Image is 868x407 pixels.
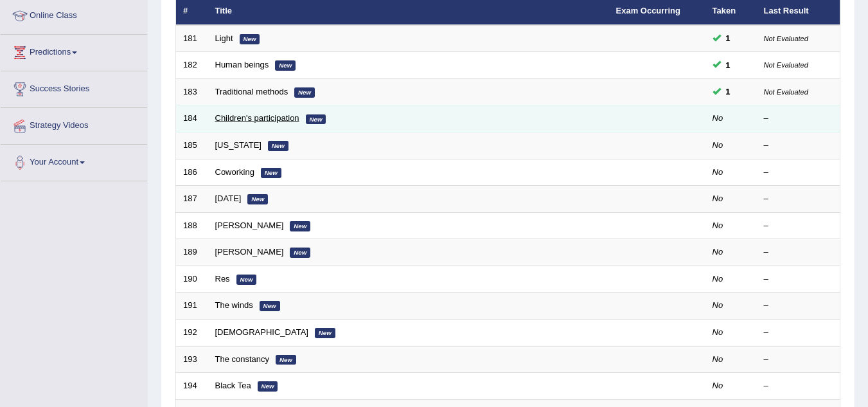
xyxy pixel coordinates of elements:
em: New [247,194,268,204]
td: 182 [176,52,208,79]
td: 186 [176,159,208,186]
span: You can still take this question [721,59,736,72]
div: – [764,273,833,285]
div: – [764,327,833,339]
em: New [261,168,281,178]
em: New [258,381,278,392]
a: The winds [215,300,253,310]
a: Coworking [215,167,254,177]
em: No [713,381,723,390]
div: – [764,246,833,258]
td: 187 [176,186,208,213]
em: No [713,300,723,310]
em: No [713,247,723,257]
a: Your Account [1,145,147,177]
div: – [764,354,833,366]
em: No [713,327,723,337]
small: Not Evaluated [764,88,808,96]
em: New [290,221,310,231]
em: No [713,221,723,230]
td: 191 [176,293,208,320]
div: – [764,113,833,125]
a: Human beings [215,60,269,69]
a: Predictions [1,35,147,67]
a: The constancy [215,354,270,364]
td: 183 [176,78,208,105]
a: Exam Occurring [616,6,680,15]
em: New [315,328,335,338]
em: New [236,275,257,285]
span: You can still take this question [721,32,736,45]
a: Children's participation [215,113,299,123]
small: Not Evaluated [764,35,808,42]
a: [PERSON_NAME] [215,247,284,257]
em: No [713,140,723,150]
em: No [713,274,723,284]
em: No [713,194,723,203]
em: New [240,34,260,44]
td: 184 [176,105,208,132]
a: Res [215,274,230,284]
td: 189 [176,239,208,266]
em: New [294,87,315,98]
div: – [764,220,833,232]
a: [US_STATE] [215,140,261,150]
td: 194 [176,373,208,400]
small: Not Evaluated [764,61,808,69]
em: New [276,355,296,365]
em: New [260,301,280,311]
a: [DEMOGRAPHIC_DATA] [215,327,308,337]
td: 192 [176,319,208,346]
a: [PERSON_NAME] [215,221,284,230]
td: 185 [176,132,208,159]
div: – [764,380,833,392]
a: Light [215,33,233,43]
em: New [306,114,326,125]
td: 188 [176,212,208,239]
td: 190 [176,266,208,293]
td: 181 [176,25,208,52]
a: Strategy Videos [1,108,147,140]
em: New [275,60,296,71]
div: – [764,193,833,205]
em: New [290,248,310,258]
em: No [713,167,723,177]
td: 193 [176,346,208,373]
div: – [764,140,833,152]
div: – [764,300,833,312]
span: You can still take this question [721,85,736,98]
a: Traditional methods [215,87,288,96]
a: [DATE] [215,194,242,203]
em: New [268,141,288,151]
div: – [764,167,833,179]
a: Black Tea [215,381,251,390]
a: Success Stories [1,71,147,104]
em: No [713,354,723,364]
em: No [713,113,723,123]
